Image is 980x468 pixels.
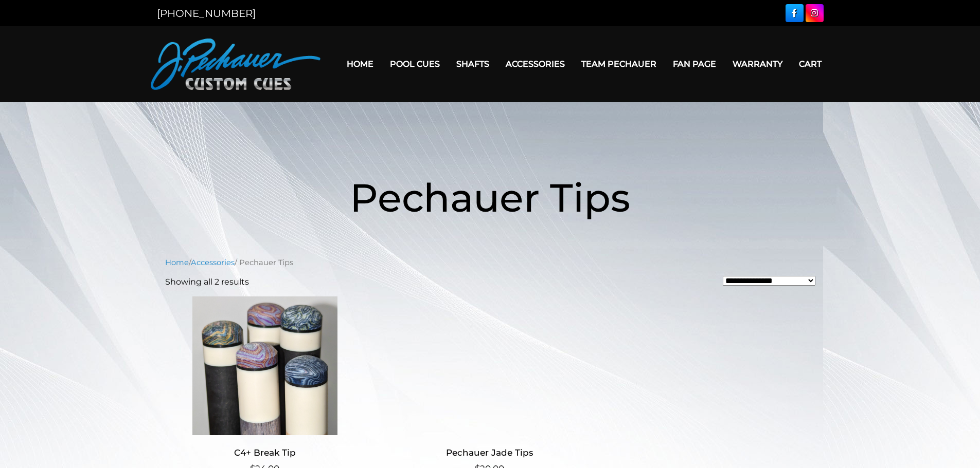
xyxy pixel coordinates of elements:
[389,296,590,435] img: Pechauer Jade Tips
[448,51,497,77] a: Shafts
[723,276,815,286] select: Shop order
[665,51,724,77] a: Fan Page
[165,257,815,268] nav: Breadcrumb
[382,51,448,77] a: Pool Cues
[791,51,830,77] a: Cart
[157,7,256,20] a: [PHONE_NUMBER]
[165,296,365,435] img: C4+ Break Tip
[165,276,249,288] p: Showing all 2 results
[165,443,365,462] h2: C4+ Break Tip
[191,258,235,267] a: Accessories
[165,258,189,267] a: Home
[338,51,382,77] a: Home
[350,174,630,221] span: Pechauer Tips
[724,51,791,77] a: Warranty
[389,443,590,462] h2: Pechauer Jade Tips
[151,39,320,90] img: Pechauer Custom Cues
[497,51,573,77] a: Accessories
[573,51,665,77] a: Team Pechauer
